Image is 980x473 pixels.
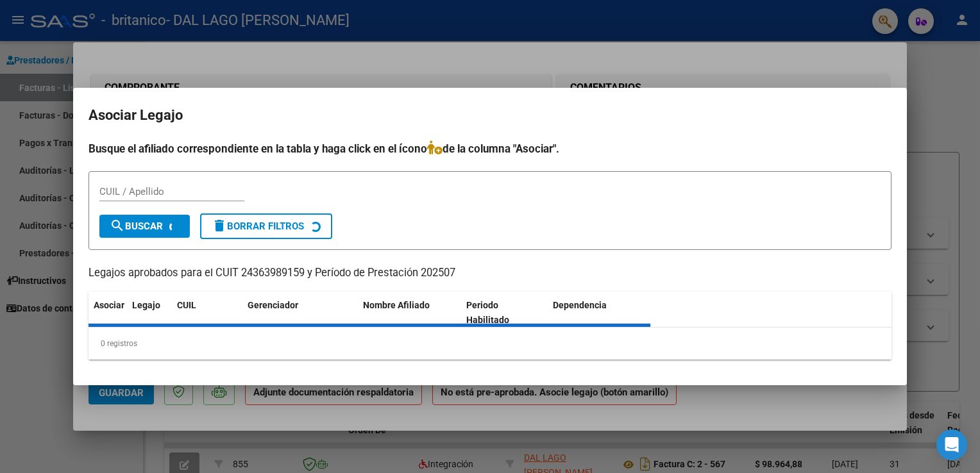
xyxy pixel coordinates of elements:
[200,213,332,239] button: Borrar Filtros
[363,300,430,310] span: Nombre Afiliado
[94,300,124,310] span: Asociar
[89,328,891,360] div: 0 registros
[132,300,160,310] span: Legajo
[461,292,548,334] datatable-header-cell: Periodo Habilitado
[212,218,227,233] mat-icon: delete
[89,292,127,334] datatable-header-cell: Asociar
[99,215,190,238] button: Buscar
[212,220,304,232] span: Borrar Filtros
[89,103,891,128] h2: Asociar Legajo
[466,300,509,325] span: Periodo Habilitado
[936,429,967,460] div: Open Intercom Messenger
[110,218,125,233] mat-icon: search
[242,292,358,334] datatable-header-cell: Gerenciador
[127,292,172,334] datatable-header-cell: Legajo
[358,292,461,334] datatable-header-cell: Nombre Afiliado
[548,292,651,334] datatable-header-cell: Dependencia
[248,300,298,310] span: Gerenciador
[89,140,891,157] h4: Busque el afiliado correspondiente en la tabla y haga click en el ícono de la columna "Asociar".
[172,292,242,334] datatable-header-cell: CUIL
[553,300,607,310] span: Dependencia
[177,300,196,310] span: CUIL
[89,265,891,281] p: Legajos aprobados para el CUIT 24363989159 y Período de Prestación 202507
[110,220,163,232] span: Buscar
